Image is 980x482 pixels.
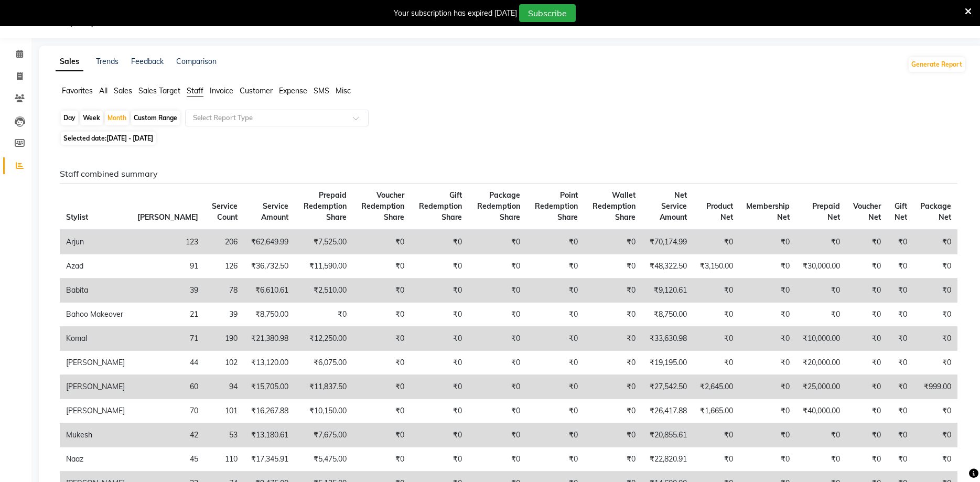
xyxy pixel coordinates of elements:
td: ₹0 [584,303,642,327]
span: Selected date: [61,132,156,145]
td: ₹0 [846,375,887,399]
td: ₹0 [411,279,468,303]
span: Package Redemption Share [477,190,520,222]
td: ₹0 [353,351,411,375]
td: 102 [204,351,244,375]
td: ₹25,000.00 [796,375,846,399]
td: Babita [60,279,131,303]
td: ₹0 [584,423,642,447]
div: Month [105,111,129,125]
td: 45 [131,447,204,472]
td: ₹0 [353,375,411,399]
td: ₹0 [468,303,526,327]
td: ₹0 [693,230,739,254]
td: ₹0 [526,351,584,375]
td: ₹0 [353,423,411,447]
td: 101 [204,399,244,423]
td: ₹0 [526,447,584,472]
span: All [99,86,107,95]
td: ₹48,322.50 [642,254,693,279]
span: Membership Net [746,201,790,222]
td: ₹5,475.00 [295,447,353,472]
td: ₹2,645.00 [693,375,739,399]
td: ₹0 [295,303,353,327]
td: ₹0 [411,447,468,472]
td: ₹0 [584,279,642,303]
td: ₹11,837.50 [295,375,353,399]
td: ₹0 [846,303,887,327]
td: 39 [131,279,204,303]
td: ₹0 [846,230,887,254]
td: 110 [204,447,244,472]
h6: Staff combined summary [60,169,957,179]
td: ₹0 [411,399,468,423]
td: ₹0 [913,447,957,472]
span: Point Redemption Share [535,190,578,222]
td: ₹0 [913,423,957,447]
td: ₹0 [353,254,411,279]
div: Day [61,111,78,125]
td: ₹0 [796,423,846,447]
td: ₹8,750.00 [642,303,693,327]
span: Favorites [62,86,93,95]
td: 39 [204,303,244,327]
td: ₹999.00 [913,375,957,399]
td: ₹0 [913,254,957,279]
td: Arjun [60,230,131,254]
td: ₹0 [887,230,913,254]
td: ₹0 [739,254,796,279]
td: [PERSON_NAME] [60,351,131,375]
td: ₹1,665.00 [693,399,739,423]
td: ₹0 [887,399,913,423]
td: ₹0 [913,351,957,375]
span: Service Amount [261,201,288,222]
td: ₹0 [739,375,796,399]
td: ₹0 [584,230,642,254]
td: ₹0 [913,230,957,254]
td: ₹21,380.98 [244,327,295,351]
td: ₹0 [468,327,526,351]
td: ₹0 [693,423,739,447]
a: Sales [56,52,83,71]
td: ₹27,542.50 [642,375,693,399]
td: ₹0 [739,447,796,472]
span: Prepaid Redemption Share [304,190,347,222]
td: ₹0 [887,423,913,447]
span: Invoice [210,86,233,95]
td: ₹26,417.88 [642,399,693,423]
td: ₹13,180.61 [244,423,295,447]
td: ₹20,000.00 [796,351,846,375]
td: ₹0 [846,254,887,279]
td: ₹0 [739,423,796,447]
button: Generate Report [909,57,965,72]
td: ₹6,075.00 [295,351,353,375]
td: ₹0 [526,399,584,423]
td: ₹0 [796,447,846,472]
td: ₹0 [353,399,411,423]
td: ₹0 [526,254,584,279]
td: ₹0 [887,254,913,279]
td: ₹19,195.00 [642,351,693,375]
td: ₹0 [526,279,584,303]
td: 190 [204,327,244,351]
span: Service Count [212,201,238,222]
td: Komal [60,327,131,351]
td: ₹0 [739,279,796,303]
td: ₹0 [526,230,584,254]
td: ₹0 [353,447,411,472]
td: ₹0 [846,279,887,303]
td: ₹0 [846,447,887,472]
td: ₹0 [468,254,526,279]
td: ₹0 [468,447,526,472]
td: ₹0 [739,399,796,423]
td: ₹33,630.98 [642,327,693,351]
td: ₹9,120.61 [642,279,693,303]
td: ₹0 [353,327,411,351]
span: Package Net [920,201,951,222]
td: ₹70,174.99 [642,230,693,254]
button: Subscribe [519,4,576,22]
span: Voucher Net [853,201,881,222]
span: [PERSON_NAME] [137,212,198,222]
td: ₹0 [411,351,468,375]
span: Gift Net [895,201,907,222]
